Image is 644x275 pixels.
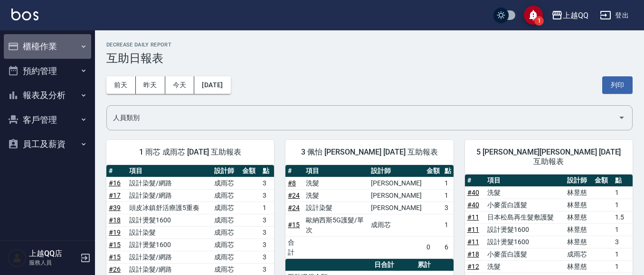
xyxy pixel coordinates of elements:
[303,214,369,236] td: 歐納西斯5G護髮/單次
[285,236,303,258] td: 合計
[613,248,633,260] td: 1
[467,189,479,196] a: #40
[485,174,565,187] th: 項目
[212,238,240,251] td: 成雨芯
[442,177,454,189] td: 1
[442,165,454,177] th: 點
[485,236,565,248] td: 設計燙髮1600
[485,199,565,211] td: 小麥蛋白護髮
[109,266,121,273] a: #26
[111,110,614,126] input: 人員名稱
[260,202,274,214] td: 1
[524,6,543,25] button: save
[109,229,121,236] a: #19
[127,214,212,226] td: 設計燙髮1600
[613,199,633,211] td: 1
[613,260,633,273] td: 1
[127,202,212,214] td: 頭皮冰鎮舒活療護5重奏
[565,223,592,236] td: 林昱慈
[563,9,588,21] div: 上越QQ
[297,147,442,157] span: 3 佩怡 [PERSON_NAME] [DATE] 互助報表
[424,236,442,258] td: 0
[288,221,300,229] a: #15
[369,165,424,177] th: 設計師
[613,211,633,223] td: 1.5
[212,189,240,202] td: 成雨芯
[548,6,592,25] button: 上越QQ
[303,189,369,202] td: 洗髮
[565,248,592,260] td: 成雨芯
[613,186,633,199] td: 1
[369,189,424,202] td: [PERSON_NAME]
[240,165,260,177] th: 金額
[127,238,212,251] td: 設計燙髮1600
[212,165,240,177] th: 設計師
[127,177,212,189] td: 設計染髮/網路
[467,250,479,258] a: #18
[106,76,136,94] button: 前天
[613,174,633,187] th: 點
[467,226,479,233] a: #11
[118,147,263,157] span: 1 雨芯 成雨芯 [DATE] 互助報表
[260,189,274,202] td: 3
[4,59,91,83] button: 預約管理
[288,204,300,211] a: #24
[369,177,424,189] td: [PERSON_NAME]
[260,226,274,238] td: 3
[565,186,592,199] td: 林昱慈
[109,179,121,187] a: #16
[565,236,592,248] td: 林昱慈
[485,260,565,273] td: 洗髮
[260,251,274,263] td: 3
[467,263,479,270] a: #12
[4,34,91,59] button: 櫃檯作業
[212,226,240,238] td: 成雨芯
[106,52,633,65] h3: 互助日報表
[285,165,453,259] table: a dense table
[596,7,633,24] button: 登出
[467,238,479,246] a: #11
[106,42,633,48] h2: Decrease Daily Report
[109,241,121,248] a: #15
[602,76,633,94] button: 列印
[303,177,369,189] td: 洗髮
[485,223,565,236] td: 設計燙髮1600
[613,236,633,248] td: 3
[127,165,212,177] th: 項目
[485,248,565,260] td: 小麥蛋白護髮
[303,165,369,177] th: 項目
[415,259,453,271] th: 累計
[165,76,195,94] button: 今天
[194,76,230,94] button: [DATE]
[485,186,565,199] td: 洗髮
[260,177,274,189] td: 3
[109,253,121,261] a: #15
[592,174,613,187] th: 金額
[127,251,212,263] td: 設計染髮/網路
[467,201,479,209] a: #40
[260,238,274,251] td: 3
[485,211,565,223] td: 日本松島再生髮敷護髮
[4,108,91,132] button: 客戶管理
[29,258,77,267] p: 服務人員
[424,165,442,177] th: 金額
[303,202,369,214] td: 設計染髮
[212,177,240,189] td: 成雨芯
[442,214,454,236] td: 1
[442,202,454,214] td: 3
[467,213,479,221] a: #11
[212,251,240,263] td: 成雨芯
[614,110,629,125] button: Open
[442,236,454,258] td: 6
[260,214,274,226] td: 3
[476,147,621,166] span: 5 [PERSON_NAME][PERSON_NAME] [DATE] 互助報表
[442,189,454,202] td: 1
[369,202,424,214] td: [PERSON_NAME]
[127,189,212,202] td: 設計染髮/網路
[136,76,165,94] button: 昨天
[106,165,127,177] th: #
[127,226,212,238] td: 設計染髮
[4,132,91,156] button: 員工及薪資
[372,259,415,271] th: 日合計
[212,202,240,214] td: 成雨芯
